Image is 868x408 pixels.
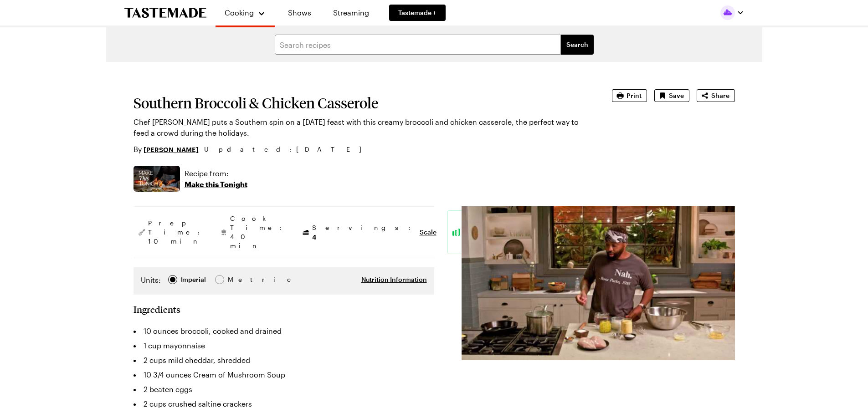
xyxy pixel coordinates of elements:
[134,324,434,338] li: 10 ounces broccoli, cooked and drained
[654,89,689,102] button: Save recipe
[185,179,247,190] p: Make this Tonight
[141,275,247,287] div: Imperial Metric
[134,353,434,367] li: 2 cups mild cheddar, shredded
[181,275,207,285] span: Imperial
[398,8,437,17] span: Tastemade +
[566,40,588,49] span: Search
[612,89,647,102] button: Print
[134,166,180,192] img: Show where recipe is used
[312,232,316,241] span: 4
[134,95,586,111] h1: Southern Broccoli & Chicken Casserole
[185,168,247,190] a: Recipe from:Make this Tonight
[144,144,199,154] a: [PERSON_NAME]
[185,168,247,179] p: Recipe from:
[181,275,206,285] div: Imperial
[627,91,642,100] span: Print
[228,275,247,285] div: Metric
[134,304,180,315] h2: Ingredients
[134,338,434,353] li: 1 cup mayonnaise
[124,8,206,18] a: To Tastemade Home Page
[720,5,735,20] img: Profile picture
[275,35,561,55] input: Search recipes
[148,219,205,246] span: Prep Time: 10 min
[420,228,437,237] button: Scale
[361,275,427,284] button: Nutrition Information
[225,8,254,17] span: Cooking
[225,4,266,22] button: Cooking
[141,275,161,286] label: Units:
[228,275,248,285] span: Metric
[312,223,415,242] span: Servings:
[389,5,446,21] a: Tastemade +
[230,214,287,250] span: Cook Time: 40 min
[134,144,199,155] p: By
[134,117,586,138] p: Chef [PERSON_NAME] puts a Southern spin on a [DATE] feast with this creamy broccoli and chicken c...
[204,144,370,154] span: Updated : [DATE]
[697,89,735,102] button: Share
[134,382,434,397] li: 2 beaten eggs
[561,35,594,55] button: filters
[134,367,434,382] li: 10 3/4 ounces Cream of Mushroom Soup
[711,91,729,100] span: Share
[669,91,684,100] span: Save
[720,5,744,20] button: Profile picture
